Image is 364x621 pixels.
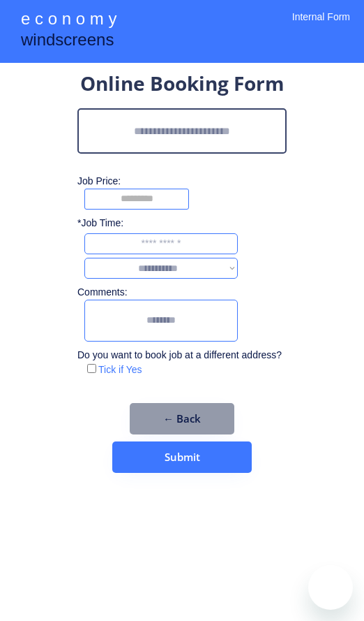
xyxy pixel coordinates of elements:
[77,175,301,189] div: Job Price:
[21,28,114,55] div: windscreens
[112,441,252,473] button: Submit
[308,565,353,610] iframe: Button to launch messaging window
[21,7,116,34] div: e c o n o m y
[77,349,292,363] div: Do you want to book job at a different address?
[292,10,350,42] div: Internal Form
[130,403,234,434] button: ← Back
[98,364,142,375] label: Tick if Yes
[80,70,285,101] div: Online Booking Form
[77,217,132,231] div: *Job Time:
[77,286,132,300] div: Comments:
